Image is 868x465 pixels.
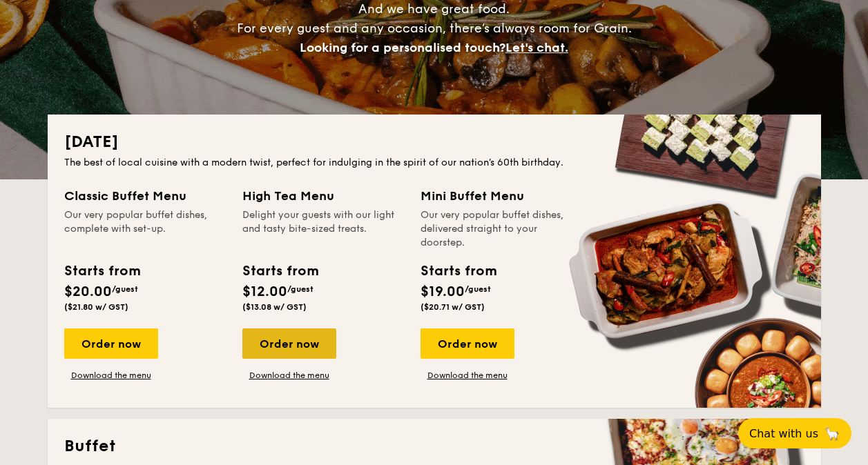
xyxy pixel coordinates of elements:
div: The best of local cuisine with a modern twist, perfect for indulging in the spirit of our nation’... [64,156,804,170]
span: /guest [112,284,138,294]
div: Our very popular buffet dishes, complete with set-up. [64,208,226,250]
span: Chat with us [749,427,818,440]
span: /guest [287,284,314,294]
h2: [DATE] [64,131,804,153]
div: Our very popular buffet dishes, delivered straight to your doorstep. [421,208,582,250]
span: ($21.80 w/ GST) [64,302,128,312]
div: High Tea Menu [242,186,404,206]
div: Mini Buffet Menu [421,186,582,206]
button: Chat with us🦙 [738,418,851,448]
span: /guest [465,284,491,294]
div: Starts from [64,261,139,281]
div: Order now [64,328,158,359]
span: Looking for a personalised touch? [300,40,505,55]
span: And we have great food. For every guest and any occasion, there’s always room for Grain. [237,1,632,55]
div: Starts from [242,261,318,281]
a: Download the menu [64,370,158,381]
a: Download the menu [421,370,514,381]
div: Order now [242,328,336,359]
h2: Buffet [64,435,804,457]
div: Classic Buffet Menu [64,186,226,206]
span: $19.00 [421,284,465,300]
span: ($13.08 w/ GST) [242,302,307,312]
div: Order now [421,328,514,359]
span: Let's chat. [505,40,568,55]
span: $20.00 [64,284,112,300]
div: Delight your guests with our light and tasty bite-sized treats. [242,208,404,250]
span: $12.00 [242,284,287,300]
a: Download the menu [242,370,336,381]
div: Starts from [421,261,496,281]
span: ($20.71 w/ GST) [421,302,485,312]
span: 🦙 [824,426,840,442]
